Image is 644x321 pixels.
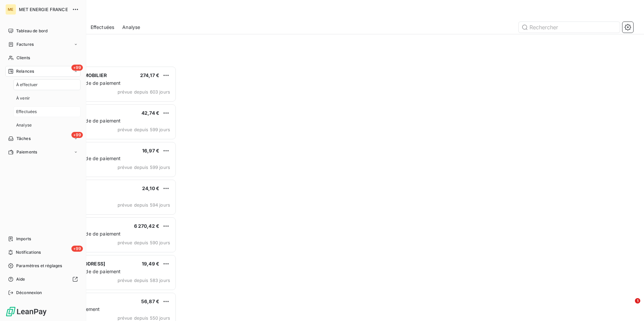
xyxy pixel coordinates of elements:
span: Imports [16,236,31,242]
span: prévue depuis 594 jours [118,202,170,208]
span: Factures [17,41,34,47]
span: 56,87 € [141,298,159,304]
span: Analyse [122,24,140,31]
span: 19,49 € [142,261,159,266]
span: +99 [71,132,83,138]
span: prévue depuis 599 jours [118,165,170,170]
span: 1 [635,298,640,304]
span: +99 [71,65,83,71]
span: Aide [16,276,25,282]
span: Relances [16,68,34,74]
span: Paiements [17,149,37,155]
input: Rechercher [519,22,620,33]
span: Effectuées [91,24,115,31]
span: MET ENERGIE FRANCE [19,7,68,12]
span: À venir [16,95,30,101]
span: Analyse [16,122,32,128]
a: Aide [5,274,80,285]
span: 16,97 € [142,148,159,153]
span: 6 270,42 € [134,223,160,229]
span: Déconnexion [16,290,42,296]
span: 24,10 € [142,185,159,191]
span: prévue depuis 603 jours [118,89,170,95]
span: Clients [17,55,30,61]
span: prévue depuis 550 jours [118,315,170,321]
span: prévue depuis 583 jours [118,278,170,283]
div: grid [32,66,176,321]
span: Tableau de bord [16,28,47,34]
iframe: Intercom live chat [621,298,637,314]
span: 42,74 € [141,110,159,116]
span: prévue depuis 599 jours [118,127,170,132]
span: Paramètres et réglages [16,263,62,269]
div: ME [5,4,16,15]
span: +99 [71,246,83,252]
span: Tâches [17,136,31,142]
span: Effectuées [16,109,37,115]
span: 274,17 € [140,72,159,78]
span: À effectuer [16,82,38,88]
span: prévue depuis 590 jours [118,240,170,245]
img: Logo LeanPay [5,306,47,317]
span: Notifications [16,249,41,255]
